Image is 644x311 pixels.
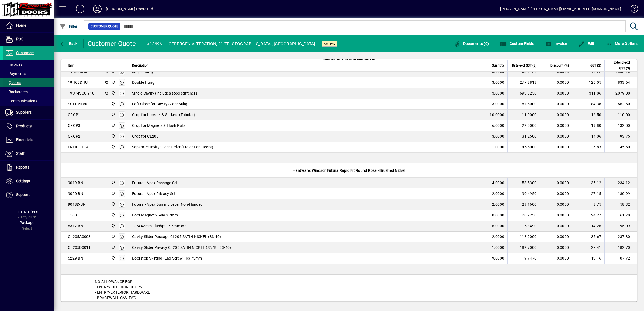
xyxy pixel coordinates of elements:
[492,202,504,207] span: 2.0000
[604,210,637,221] td: 161.78
[110,212,116,218] span: Bennett Doors Ltd
[492,80,504,85] span: 3.0000
[68,112,80,117] div: CROP1
[61,163,637,177] div: Hardware: Windsor Futura Rapid Fit Round Rose - Brushed Nickel
[68,256,83,261] div: 5229-BN
[132,180,178,186] span: Futura - Apex Passage Set
[132,191,175,196] span: Futura - Apex Privacy Set
[577,39,596,48] button: Edit
[132,134,159,139] span: Crop for CL205
[106,5,153,13] div: [PERSON_NAME] Doors Ltd
[3,87,54,96] a: Backorders
[511,191,536,196] div: 90.4950
[132,245,231,250] span: Cavity Slider Privacy CL205 SATIN NICKEL (SN/BL 33-40)
[3,147,54,160] a: Staff
[132,123,186,128] span: Crop for Magnets & Flush Pulls
[88,39,136,48] div: Customer Quote
[68,191,83,196] div: 9020-BN
[3,106,54,119] a: Suppliers
[16,165,29,169] span: Reports
[511,234,536,239] div: 118.9000
[492,256,504,261] span: 9.0000
[16,193,30,197] span: Support
[572,232,604,242] td: 35.67
[590,62,601,68] span: GST ($)
[608,59,630,71] span: Extend excl GST ($)
[540,242,572,253] td: 0.0000
[68,90,94,96] div: 19SP4SCU-910
[511,90,536,96] div: 693.0250
[492,144,504,150] span: 1.0000
[454,41,489,46] span: Documents (0)
[540,131,572,142] td: 0.0000
[3,120,54,133] a: Products
[572,142,604,153] td: 6.83
[492,134,504,139] span: 3.0000
[68,144,88,150] div: FREIGHT19
[68,180,83,186] div: 9019-BN
[60,24,78,29] span: Filter
[16,110,32,114] span: Suppliers
[540,199,572,210] td: 0.0000
[550,62,569,68] span: Discount (%)
[604,67,637,77] td: 1308.10
[110,180,116,186] span: Bennett Doors Ltd
[500,5,621,13] div: [PERSON_NAME] [PERSON_NAME][EMAIL_ADDRESS][DOMAIN_NAME]
[5,90,28,94] span: Backorders
[132,212,178,218] span: Door Magnet 25dia x 7mm
[16,151,25,156] span: Staff
[15,209,39,214] span: Financial Year
[511,202,536,207] div: 29.1600
[606,41,639,46] span: More Options
[5,81,21,85] span: Quotes
[68,80,88,85] div: 19HC3DHU
[132,69,153,74] span: Single Hung
[68,234,91,239] div: CL205A0003
[492,90,504,96] span: 3.0000
[492,123,504,128] span: 6.0000
[68,69,87,74] div: 19HC3SHU
[511,101,536,107] div: 187.5000
[3,188,54,202] a: Support
[511,123,536,128] div: 22.0000
[490,112,504,117] span: 10.0000
[511,212,536,218] div: 20.2230
[604,110,637,120] td: 110.00
[604,188,637,199] td: 180.99
[110,191,116,197] span: Bennett Doors Ltd
[626,1,637,19] a: Knowledge Base
[604,39,640,48] button: More Options
[604,88,637,99] td: 2079.08
[68,245,91,250] div: CL205D0011
[68,212,77,218] div: 1180
[499,39,535,48] button: Custom Fields
[604,120,637,131] td: 132.00
[132,101,187,107] span: Soft Close for Cavity Slider 50kg
[572,242,604,253] td: 27.41
[604,221,637,232] td: 95.09
[16,179,30,183] span: Settings
[492,180,504,186] span: 4.0000
[604,199,637,210] td: 58.32
[492,223,504,229] span: 6.0000
[572,178,604,188] td: 35.12
[132,62,148,68] span: Description
[110,223,116,229] span: Bennett Doors Ltd
[511,112,536,117] div: 11.0000
[604,178,637,188] td: 234.12
[511,223,536,229] div: 15.8490
[89,4,106,14] button: Profile
[3,161,54,174] a: Reports
[68,62,74,68] span: Item
[58,39,79,48] button: Back
[511,180,536,186] div: 58.5300
[91,24,118,29] span: Customer Quote
[3,133,54,147] a: Financials
[68,123,80,128] div: CROP3
[452,39,490,48] button: Documents (0)
[110,123,116,128] span: Bennett Doors Ltd
[5,62,22,67] span: Invoices
[324,42,335,46] span: Active
[572,88,604,99] td: 311.86
[492,62,504,68] span: Quantity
